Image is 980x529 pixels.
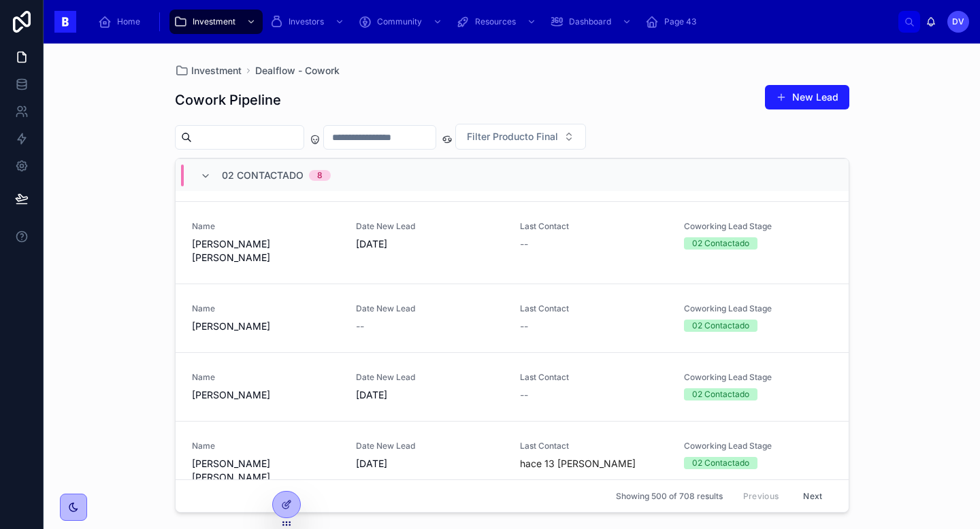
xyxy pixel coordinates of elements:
[354,10,449,34] a: Community
[475,16,516,27] span: Resources
[356,372,504,383] span: Date New Lead
[794,485,832,507] button: Next
[765,85,849,109] button: New Lead
[193,16,235,27] span: Investment
[377,16,422,27] span: Community
[192,372,340,383] span: Name
[684,221,832,232] span: Coworking Lead Stage
[117,16,140,27] span: Home
[356,441,504,451] span: Date New Lead
[455,124,586,150] button: Select Button
[289,16,324,27] span: Investors
[684,441,832,451] span: Coworking Lead Stage
[192,457,340,484] span: [PERSON_NAME] [PERSON_NAME]
[192,221,340,232] span: Name
[176,352,849,421] a: Name[PERSON_NAME]Date New Lead[DATE]Last Contact--Coworking Lead Stage02 Contactado
[520,303,668,314] span: Last Contact
[692,320,749,332] div: 02 Contactado
[569,16,611,27] span: Dashboard
[54,11,76,33] img: App logo
[317,170,323,181] div: 8
[520,372,668,383] span: Last Contact
[356,303,504,314] span: Date New Lead
[176,421,849,503] a: Name[PERSON_NAME] [PERSON_NAME]Date New Lead[DATE]Last Contacthace 13 [PERSON_NAME]Coworking Lead...
[452,10,543,34] a: Resources
[520,388,528,402] span: --
[467,130,558,143] span: Filter Producto Final
[520,237,528,251] span: --
[191,64,242,78] span: Investment
[192,303,340,314] span: Name
[94,10,150,34] a: Home
[175,90,281,109] h1: Cowork Pipeline
[356,457,504,471] span: [DATE]
[192,320,340,333] span: [PERSON_NAME]
[616,491,723,502] span: Showing 500 of 708 results
[87,7,898,37] div: scrollable content
[664,16,696,27] span: Page 43
[175,64,242,78] a: Investment
[356,221,504,232] span: Date New Lead
[169,10,263,34] a: Investment
[176,284,849,352] a: Name[PERSON_NAME]Date New Lead--Last Contact--Coworking Lead Stage02 Contactado
[952,16,964,27] span: DV
[641,10,706,34] a: Page 43
[692,237,749,250] div: 02 Contactado
[192,388,340,402] span: [PERSON_NAME]
[520,320,528,333] span: --
[222,169,304,182] span: 02 Contactado
[692,388,749,400] div: 02 Contactado
[356,320,364,333] span: --
[176,201,849,284] a: Name[PERSON_NAME] [PERSON_NAME]Date New Lead[DATE]Last Contact--Coworking Lead Stage02 Contactado
[356,388,504,402] span: [DATE]
[520,441,668,451] span: Last Contact
[356,237,504,251] span: [DATE]
[684,303,832,314] span: Coworking Lead Stage
[546,10,638,34] a: Dashboard
[192,237,340,264] span: [PERSON_NAME] [PERSON_NAME]
[265,10,351,34] a: Investors
[684,372,832,383] span: Coworking Lead Stage
[192,441,340,451] span: Name
[692,457,749,469] div: 02 Contactado
[520,457,636,471] p: hace 13 [PERSON_NAME]
[255,64,340,78] a: Dealflow - Cowork
[520,221,668,232] span: Last Contact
